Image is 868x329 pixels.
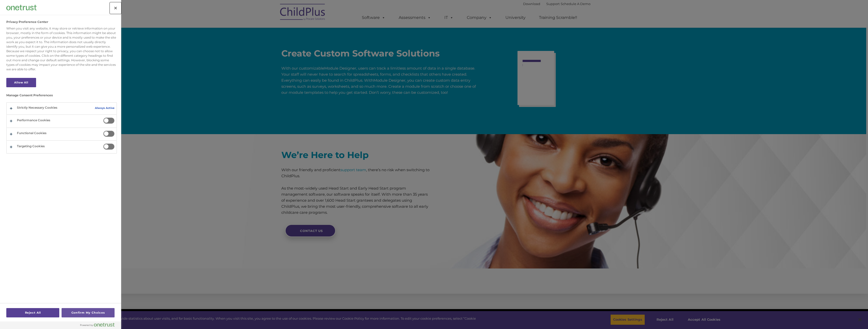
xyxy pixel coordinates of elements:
[6,20,48,24] h2: Privacy Preference Center
[6,308,59,317] button: Reject All
[6,26,117,72] div: When you visit any website, it may store or retrieve information on your browser, mostly in the f...
[6,3,37,13] div: Company Logo
[6,5,37,10] img: Company Logo
[6,78,36,87] button: Allow All
[80,323,115,327] img: Powered by OneTrust Opens in a new Tab
[80,323,119,329] a: Powered by OneTrust Opens in a new Tab
[62,308,115,317] button: Confirm My Choices
[110,3,121,14] button: Close
[6,94,117,100] h3: Manage Consent Preferences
